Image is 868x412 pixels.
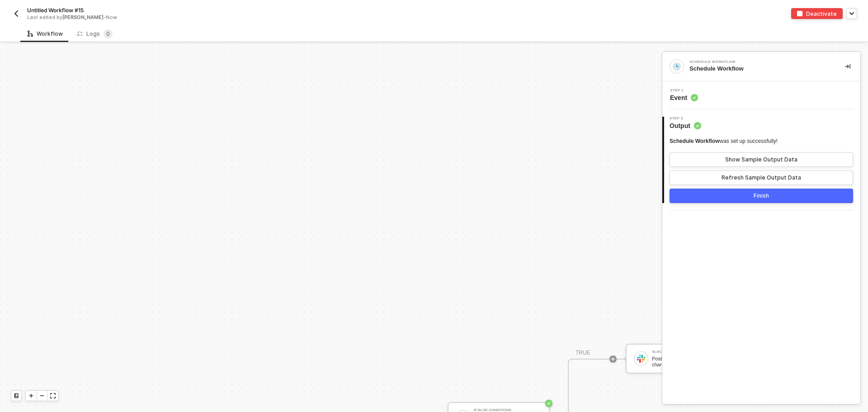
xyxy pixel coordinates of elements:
div: Schedule Workflow [689,60,825,64]
div: If-Else Conditions [474,408,542,412]
div: was set up successfully! [670,137,778,145]
img: back [13,10,20,17]
span: Step 2 [670,117,701,120]
span: Step 1 [670,89,698,92]
span: Schedule Workflow [670,138,719,144]
button: Finish [670,189,853,203]
span: [PERSON_NAME] [62,14,104,20]
span: icon-collapse-right [845,64,850,69]
div: Refresh Sample Output Data [722,174,801,181]
button: Show Sample Output Data [670,152,853,167]
span: icon-play [610,356,616,362]
span: Event [670,93,698,102]
div: Workflow [28,30,63,38]
span: icon-expand [50,393,56,398]
span: Untitled Workflow #15 [27,6,84,14]
div: Last edited by - Now [27,14,413,21]
span: icon-success-page [545,400,552,407]
img: deactivate [797,11,802,16]
button: back [11,8,22,19]
div: Show Sample Output Data [725,156,797,163]
div: Schedule Workflow [689,65,830,73]
div: Post a message into a channel [652,356,720,367]
div: Deactivate [806,10,837,18]
div: Step 1Event [662,89,860,102]
span: icon-minus [39,393,45,398]
div: Finish [754,192,769,199]
span: Output [670,121,701,130]
img: integration-icon [673,62,681,71]
div: Step 2Output Schedule Workflowwas set up successfully!Show Sample Output DataRefresh Sample Outpu... [662,117,860,203]
img: icon [637,355,645,363]
div: Logs [77,29,113,38]
div: TRUE [576,349,590,357]
button: deactivateDeactivate [791,8,843,19]
button: Refresh Sample Output Data [670,170,853,185]
div: Slack [652,350,720,354]
sup: 0 [104,29,113,38]
span: icon-play [28,393,34,398]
